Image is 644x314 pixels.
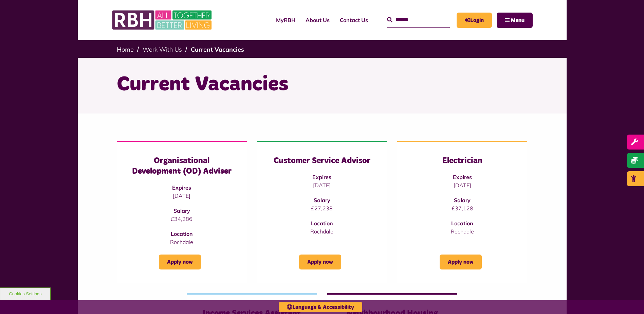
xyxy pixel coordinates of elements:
p: [DATE] [130,192,233,200]
button: Language & Accessibility [279,302,362,312]
strong: Salary [454,197,471,204]
strong: Salary [314,197,330,204]
h3: Customer Service Advisor [271,156,373,166]
a: Apply now [440,255,482,269]
strong: Expires [172,184,191,191]
p: Rochdale [130,238,233,246]
p: Rochdale [411,227,514,235]
a: MyRBH [271,11,300,29]
a: Contact Us [335,11,373,29]
strong: Location [311,220,333,227]
p: Rochdale [271,227,373,235]
a: Apply now [299,255,341,269]
strong: Expires [312,174,331,180]
h1: Current Vacancies [117,71,528,98]
img: RBH [112,7,214,33]
p: £37,128 [411,204,514,212]
strong: Expires [453,174,472,180]
a: Work With Us [143,46,182,53]
p: [DATE] [411,181,514,189]
h3: Organisational Development (OD) Adviser [130,156,233,177]
p: £27,238 [271,204,373,212]
strong: Location [171,230,193,237]
a: Current Vacancies [191,46,244,53]
h3: Electrician [411,156,514,166]
strong: Location [451,220,473,227]
span: Menu [511,18,525,23]
iframe: Netcall Web Assistant for live chat [613,283,644,314]
p: £34,286 [130,215,233,223]
strong: Salary [173,207,190,214]
a: About Us [300,11,335,29]
button: Navigation [497,13,533,28]
a: Apply now [159,255,201,269]
a: Home [117,46,134,53]
p: [DATE] [271,181,373,189]
a: MyRBH [457,13,492,28]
